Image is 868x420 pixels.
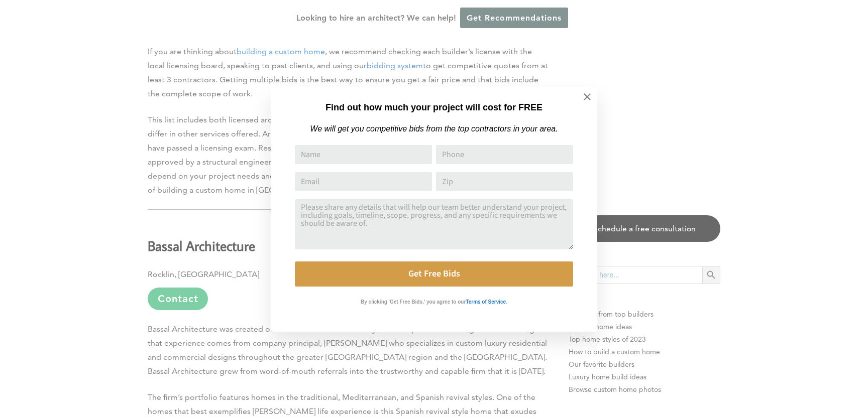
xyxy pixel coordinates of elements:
[570,79,605,114] button: Close
[295,261,573,287] button: Get Free Bids
[466,299,506,305] strong: Terms of Service
[436,145,573,164] input: Phone
[506,299,507,305] strong: .
[295,145,432,164] input: Name
[310,124,558,133] em: We will get you competitive bids from the top contractors in your area.
[361,299,466,305] strong: By clicking 'Get Free Bids,' you agree to our
[295,199,573,249] textarea: Comment or Message
[436,172,573,191] input: Zip
[295,172,432,191] input: Email Address
[466,297,506,305] a: Terms of Service
[325,102,542,112] strong: Find out how much your project will cost for FREE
